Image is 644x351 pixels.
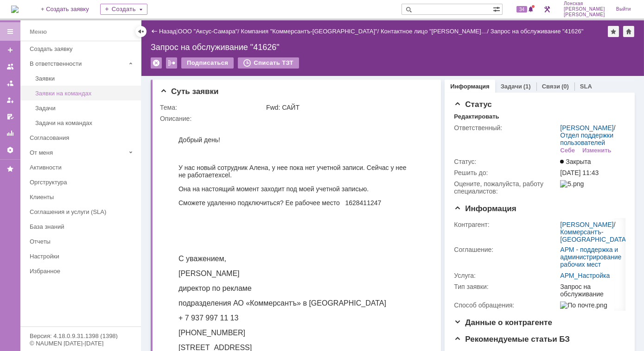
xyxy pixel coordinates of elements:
a: [PERSON_NAME] [560,124,613,132]
a: Перейти на домашнюю страницу [11,6,19,13]
span: [PERSON_NAME] [564,12,605,18]
div: (0) [561,83,569,90]
a: [PERSON_NAME] [560,221,613,228]
div: Добавить в избранное [608,26,619,37]
a: Задачи на командах [32,116,139,130]
div: / [381,28,491,35]
a: Мои согласования [3,109,18,124]
a: Заявки на командах [3,59,18,74]
div: Создать [100,4,147,15]
div: Изменить [582,147,612,154]
span: Суть заявки [160,87,218,96]
div: Ответственный: [454,124,558,132]
span: Лонская [564,1,605,6]
div: Редактировать [454,113,499,120]
a: Оргструктура [26,175,139,189]
img: image001.png [19,266,73,274]
span: подразделения АО «Коммерсантъ» в [GEOGRAPHIC_DATA] [19,177,226,185]
a: Настройки [26,249,139,263]
div: Соглашения и услуги (SLA) [30,208,135,215]
div: Избранное [30,268,125,275]
div: От меня [30,149,125,156]
div: Меню [30,26,47,38]
div: Сделать домашней страницей [623,26,634,37]
div: Решить до: [454,169,558,176]
span: С уважением, [19,132,66,140]
div: В ответственности [30,60,125,67]
div: Себе [560,147,575,154]
div: Заявки [35,75,135,82]
a: Задачи [32,101,139,115]
div: Оргструктура [30,179,135,186]
div: Статус: [454,158,558,165]
p: Она на настоящий момент заходит под моей учетной записью. [19,63,249,70]
span: + 7 937 997 11 13 [19,192,78,200]
a: Отчеты [3,126,18,141]
div: Настройки [30,253,135,260]
p: Сможете удаленно подключиться? Ее рабочее место 1628411247 [19,77,249,84]
a: Коммерсантъ-[GEOGRAPHIC_DATA] [560,228,628,243]
div: Создать заявку [30,45,135,52]
p: У нас новый сотрудник Алена, у нее пока нет учетной записи. Сейчас у нее не работает . [19,42,249,56]
a: Информация [450,83,489,90]
span: 34 [516,6,527,13]
a: Заявки в моей ответственности [3,76,18,91]
div: Запрос на обслуживание "41626" [151,43,635,52]
div: Тип заявки: [454,283,558,290]
div: / [241,28,381,35]
span: Данные о контрагенте [454,318,552,327]
a: Задачи [501,83,522,90]
span: Статус [454,100,491,109]
div: / [560,124,622,146]
a: Согласования [26,131,139,145]
div: База знаний [30,223,135,230]
a: ООО "Аксус-Самара" [178,28,238,35]
a: Настройки [3,143,18,157]
span: Бизнес-центр “ТИСИЗ”, оф.305 [19,236,126,244]
div: (1) [523,83,531,90]
div: Клиенты [30,194,135,201]
div: Соглашение: [454,246,558,253]
a: Отчеты [26,234,139,249]
a: АРМ_Настройка [560,272,610,279]
a: SLA [580,83,592,90]
span: Расширенный поиск [493,4,502,13]
a: [DOMAIN_NAME] [19,251,78,259]
div: Oцените, пожалуйста, работу специалистов: [454,180,558,195]
img: По почте.png [560,301,607,309]
p: Добрый день! [19,14,249,21]
a: АРМ - поддержка и администрирование рабочих мест [560,246,621,268]
img: logo [11,6,19,13]
div: Скрыть меню [135,26,147,37]
a: База знаний [26,219,139,234]
div: Заявки на командах [35,90,135,97]
a: Заявки на командах [32,86,139,100]
div: Версия: 4.18.0.9.31.1398 (1398) [30,333,132,339]
div: Задачи на командах [35,119,135,126]
span: [PHONE_NUMBER] [19,207,85,214]
div: Fwd: САЙТ [266,104,429,111]
a: Заявки [32,71,139,86]
a: Мои заявки [3,93,18,107]
div: Задачи [35,105,135,112]
a: Отдел поддержки пользователей [560,132,613,146]
a: Активности [26,160,139,175]
span: Закрыта [560,158,591,165]
a: Соглашения и услуги (SLA) [26,205,139,219]
div: Услуга: [454,272,558,279]
a: Создать заявку [26,42,139,56]
span: Email отправителя: [EMAIL_ADDRESS][DOMAIN_NAME] [9,58,151,65]
span: [STREET_ADDRESS] [19,221,92,229]
div: Отчеты [30,238,135,245]
span: [PERSON_NAME] [564,6,605,12]
span: Информация [454,204,516,213]
div: Способ обращения: [454,301,558,309]
span: [DATE] 11:43 [560,169,599,176]
span: excel [55,49,70,56]
div: Тема: [160,104,264,111]
a: Назад [159,28,176,35]
div: Описание: [160,115,431,122]
span: директор по рекламе [19,162,92,170]
div: Удалить [151,57,162,69]
div: Активности [30,164,135,171]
